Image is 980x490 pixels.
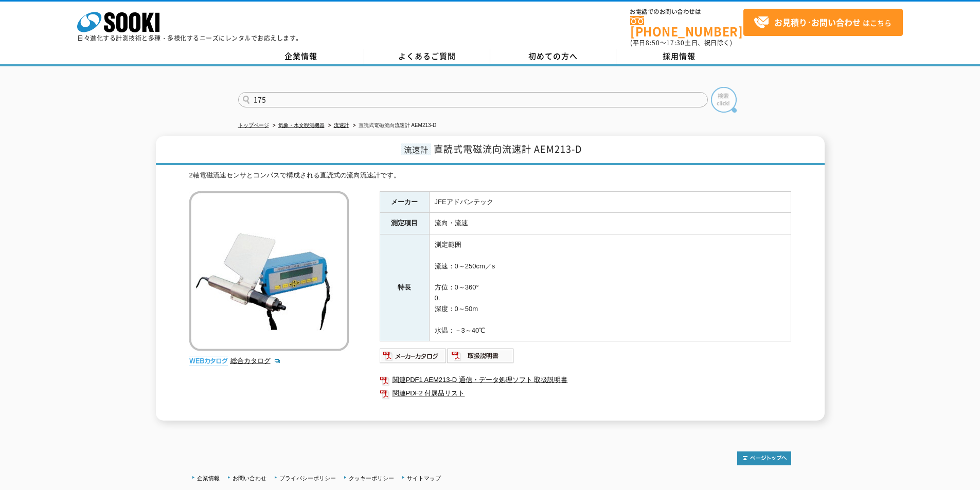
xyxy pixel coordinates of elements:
td: 測定範囲 流速：0～250cm／s 方位：0～360° 0. 深度：0～50m 水温：－3～40℃ [429,234,791,341]
img: btn_search.png [711,87,737,113]
input: 商品名、型式、NETIS番号を入力してください [238,92,708,107]
a: メーカーカタログ [380,355,447,362]
li: 直読式電磁流向流速計 AEM213-D [351,120,437,131]
div: 2軸電磁流速センサとコンパスで構成される直読式の流向流速計です。 [189,170,791,181]
a: お見積り･お問い合わせはこちら [743,9,903,36]
a: 関連PDF1 AEM213-D 通信・データ処理ソフト 取扱説明書 [380,373,791,387]
a: 初めての方へ [490,49,616,64]
a: 流速計 [334,122,349,128]
a: 総合カタログ [230,357,281,365]
a: [PHONE_NUMBER] [630,16,743,37]
a: プライバシーポリシー [279,475,336,481]
img: 取扱説明書 [447,348,514,364]
img: webカタログ [189,356,228,366]
a: 気象・水文観測機器 [278,122,325,128]
span: 初めての方へ [528,50,578,62]
strong: お見積り･お問い合わせ [774,16,861,28]
a: 企業情報 [238,49,364,64]
img: メーカーカタログ [380,348,447,364]
a: 採用情報 [616,49,742,64]
a: よくあるご質問 [364,49,490,64]
span: 流速計 [401,143,431,155]
a: 関連PDF2 付属品リスト [380,387,791,400]
span: 直読式電磁流向流速計 AEM213-D [434,142,582,156]
th: 測定項目 [380,213,429,234]
td: JFEアドバンテック [429,191,791,213]
span: 17:30 [666,38,685,47]
span: (平日 ～ 土日、祝日除く) [630,38,732,47]
span: はこちら [754,15,892,30]
span: 8:50 [646,38,660,47]
td: 流向・流速 [429,213,791,234]
p: 日々進化する計測技術と多種・多様化するニーズにレンタルでお応えします。 [77,35,302,41]
a: お問い合わせ [233,475,266,481]
th: 特長 [380,234,429,341]
a: 取扱説明書 [447,355,514,362]
a: サイトマップ [407,475,441,481]
img: 直読式電磁流向流速計 AEM213-D [189,191,349,351]
th: メーカー [380,191,429,213]
a: 企業情報 [197,475,220,481]
a: トップページ [238,122,269,128]
img: トップページへ [737,451,791,465]
span: お電話でのお問い合わせは [630,9,743,15]
a: クッキーポリシー [349,475,394,481]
